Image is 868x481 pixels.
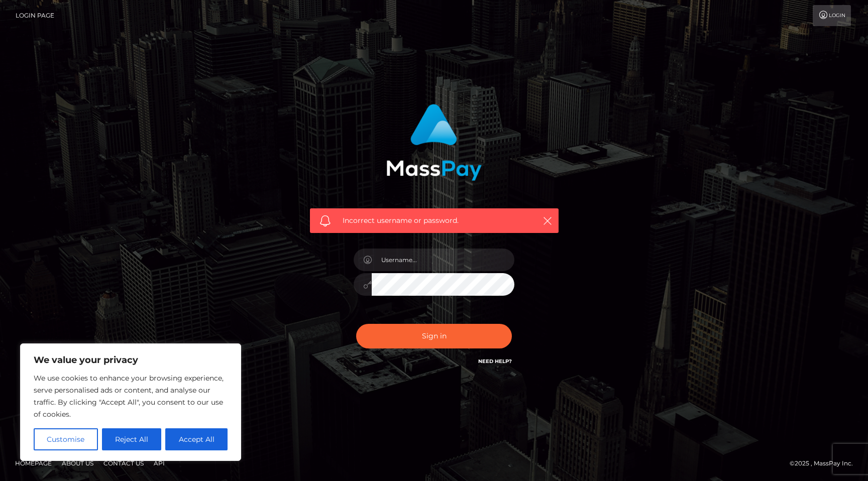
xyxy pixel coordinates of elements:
[356,324,512,348] button: Sign in
[16,5,54,26] a: Login Page
[34,354,228,366] p: We value your privacy
[813,5,851,26] a: Login
[58,455,97,471] a: About Us
[34,428,98,450] button: Customise
[11,455,56,471] a: Homepage
[372,249,514,271] input: Username...
[165,428,228,450] button: Accept All
[99,455,148,471] a: Contact Us
[102,428,162,450] button: Reject All
[34,372,228,420] p: We use cookies to enhance your browsing experience, serve personalised ads or content, and analys...
[386,104,482,181] img: MassPay Login
[20,343,241,461] div: We value your privacy
[478,358,512,365] a: Need Help?
[150,455,169,471] a: API
[343,215,526,226] span: Incorrect username or password.
[790,458,860,469] div: © 2025 , MassPay Inc.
